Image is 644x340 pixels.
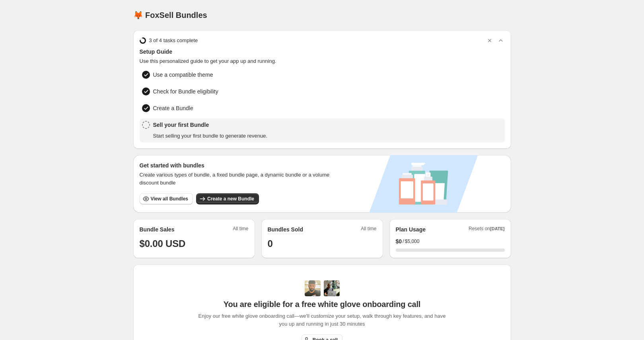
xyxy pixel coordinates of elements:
span: Resets on [469,225,505,234]
span: View all Bundles [151,196,188,202]
h1: 0 [268,237,377,250]
span: 3 of 4 tasks complete [149,37,198,45]
span: Enjoy our free white glove onboarding call—we'll customize your setup, walk through key features,... [194,312,450,328]
span: Use a compatible theme [153,71,213,79]
h3: Get started with bundles [140,161,337,169]
span: Create a new Bundle [207,196,254,202]
span: Sell your first Bundle [153,121,268,129]
button: Create a new Bundle [196,193,259,204]
h1: 🦊 FoxSell Bundles [133,10,207,20]
span: All time [361,225,376,234]
img: Prakhar [324,280,340,296]
span: All time [233,225,248,234]
div: / [396,237,505,245]
span: $ 0 [396,237,402,245]
h2: Bundles Sold [268,225,303,233]
h1: $0.00 USD [140,237,249,250]
span: Check for Bundle eligibility [153,87,218,95]
button: View all Bundles [140,193,193,204]
span: $5,000 [405,238,420,245]
h2: Bundle Sales [140,225,175,233]
span: Create various types of bundle, a fixed bundle page, a dynamic bundle or a volume discount bundle [140,171,337,187]
span: Create a Bundle [153,104,193,112]
span: Use this personalized guide to get your app up and running. [140,57,505,65]
img: Adi [305,280,321,296]
span: Start selling your first bundle to generate revenue. [153,132,268,140]
h2: Plan Usage [396,225,426,233]
span: Setup Guide [140,48,505,56]
span: [DATE] [490,226,504,231]
span: You are eligible for a free white glove onboarding call [224,299,420,309]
